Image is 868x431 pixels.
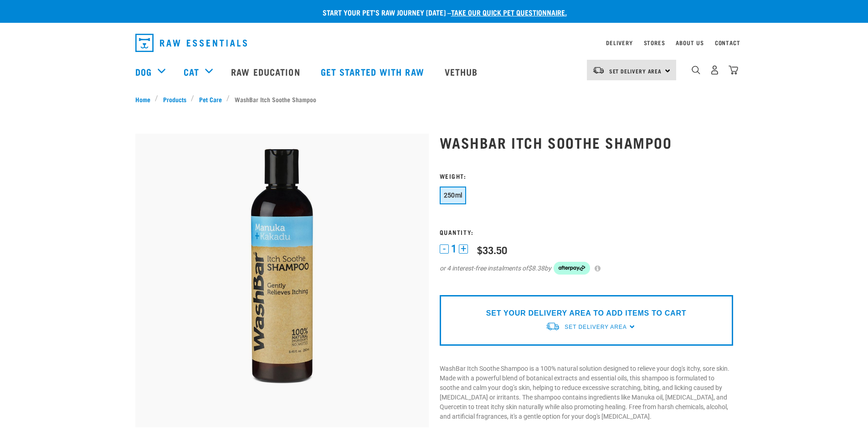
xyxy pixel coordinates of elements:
img: van-moving.png [592,66,605,74]
p: WashBar Itch Soothe Shampoo is a 100% natural solution designed to relieve your dog's itchy, sore... [440,364,733,421]
a: Get started with Raw [312,53,436,90]
img: home-icon@2x.png [729,65,738,75]
button: - [440,244,449,254]
h3: Quantity: [440,228,733,235]
img: Wash Bar Itch Soothe Shampoo [135,134,429,427]
span: Set Delivery Area [565,324,627,330]
a: Vethub [436,53,489,90]
div: or 4 interest-free instalments of by [440,262,733,275]
button: 250ml [440,187,467,204]
span: $8.38 [528,264,544,273]
a: Dog [135,65,152,78]
p: SET YOUR DELIVERY AREA TO ADD ITEMS TO CART [486,308,686,319]
button: + [459,244,468,254]
a: take our quick pet questionnaire. [451,10,567,14]
a: Contact [715,41,740,44]
h1: WashBar Itch Soothe Shampoo [440,134,733,151]
a: Home [135,94,155,104]
a: Cat [184,65,199,78]
nav: dropdown navigation [128,30,740,56]
a: About Us [676,41,704,44]
img: Afterpay [554,262,590,275]
a: Products [158,94,191,104]
span: 250ml [444,192,462,199]
nav: breadcrumbs [135,94,733,104]
img: van-moving.png [545,322,560,331]
a: Delivery [606,41,632,44]
h3: Weight: [440,172,733,179]
span: Set Delivery Area [609,69,662,73]
a: Stores [644,41,665,44]
img: Raw Essentials Logo [135,34,247,52]
img: home-icon-1@2x.png [692,66,700,74]
div: $33.50 [477,244,507,255]
span: 1 [451,244,457,254]
a: Pet Care [194,94,226,104]
img: user.png [710,65,719,75]
a: Raw Education [222,53,311,90]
